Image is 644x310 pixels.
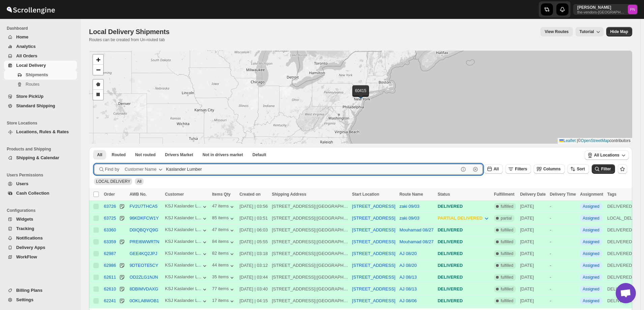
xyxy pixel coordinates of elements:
[16,34,28,39] span: Home
[400,263,417,268] button: AJ 08/20
[129,251,157,256] button: GEE4KQ2JPJ
[165,203,208,210] button: KSJ Kaslander L...
[583,228,599,232] button: Assigned
[89,28,170,35] span: Local Delivery Shipments
[4,127,77,137] button: Locations, Rules & Rates
[16,181,28,186] span: Users
[165,251,208,257] button: KSJ Kaslander L...
[166,164,459,175] input: Search by customer_name | Press enter after typing
[272,298,348,304] div: |
[272,227,348,233] div: |
[212,239,235,246] button: 84 items
[438,192,450,197] span: Status
[272,203,315,210] div: [STREET_ADDRESS]
[212,215,235,222] div: 85 items
[104,203,116,210] button: 63726
[165,239,208,246] button: KSJ Kaslander L...
[121,164,168,175] button: Customer Name
[501,251,513,256] span: fulfilled
[239,286,268,292] div: [DATE] | 03:40
[165,203,201,208] div: KSJ Kaslander L...
[594,152,619,158] span: All Locations
[104,204,116,209] div: 63726
[104,274,116,281] button: 62611
[16,254,37,259] span: WorkFlow
[272,238,315,245] div: [STREET_ADDRESS]
[272,274,348,281] div: |
[583,239,599,244] button: Assigned
[165,262,201,267] div: KSJ Kaslander L...
[501,204,513,209] span: fulfilled
[248,150,270,160] button: Default
[93,65,103,75] a: Zoom out
[272,215,315,222] div: [STREET_ADDRESS]
[550,227,576,233] div: -
[520,298,546,304] div: [DATE]
[137,179,141,184] span: All
[89,37,172,43] p: Routes can be created from Un-routed tab
[4,32,77,42] button: Home
[501,286,513,292] span: fulfilled
[352,216,396,221] button: [STREET_ADDRESS]
[317,262,348,269] div: [GEOGRAPHIC_DATA]
[93,80,103,90] a: Draw a polygon
[96,55,100,64] span: +
[272,227,315,233] div: [STREET_ADDRESS]
[26,72,48,77] span: Shipments
[317,238,348,245] div: [GEOGRAPHIC_DATA]
[212,274,235,281] div: 35 items
[16,103,55,108] span: Standard Shipping
[16,44,36,49] span: Analytics
[438,250,490,257] div: DELIVERED
[317,203,348,210] div: [GEOGRAPHIC_DATA]
[239,227,268,233] div: [DATE] | 06:03
[199,150,247,160] button: Un-claimable
[104,298,116,303] div: 62241
[4,224,77,233] button: Tracking
[212,227,235,234] button: 47 items
[520,238,546,245] div: [DATE]
[16,94,43,99] span: Store PickUp
[534,164,564,174] button: Columns
[438,262,490,269] div: DELIVERED
[550,262,576,269] div: -
[212,286,235,293] button: 77 items
[583,299,599,303] button: Assigned
[583,216,599,221] button: Assigned
[203,152,243,158] span: Not in drivers market
[610,29,628,34] span: Hide Map
[104,215,116,222] button: 63725
[104,286,116,292] button: 62610
[550,274,576,281] div: -
[93,150,106,160] button: All
[505,164,531,174] button: Filters
[558,138,632,144] div: © contributors
[352,263,396,268] button: [STREET_ADDRESS]
[108,150,129,160] button: Routed
[559,138,576,143] a: Leaflet
[16,155,59,160] span: Shipping & Calendar
[520,227,546,233] div: [DATE]
[550,298,576,304] div: -
[272,298,315,304] div: [STREET_ADDRESS]
[352,275,396,280] button: [STREET_ADDRESS]
[129,204,157,209] button: FV2U7THCA5
[607,192,616,197] span: Tags
[543,167,560,171] span: Columns
[4,153,77,163] button: Shipping & Calendar
[129,275,158,280] button: OD2ZLG1NJN
[131,150,160,160] button: Unrouted
[628,5,637,14] span: Pramod Nair
[438,216,482,221] span: PARTIAL DELIVERED
[501,275,513,280] span: fulfilled
[501,263,513,268] span: fulfilled
[272,215,348,222] div: |
[104,251,116,256] div: 62987
[577,167,585,171] span: Sort
[472,166,479,173] button: Clear
[97,152,102,158] span: All
[165,286,208,293] button: KSJ Kaslander L...
[165,274,201,279] div: KSJ Kaslander L...
[550,215,576,222] div: -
